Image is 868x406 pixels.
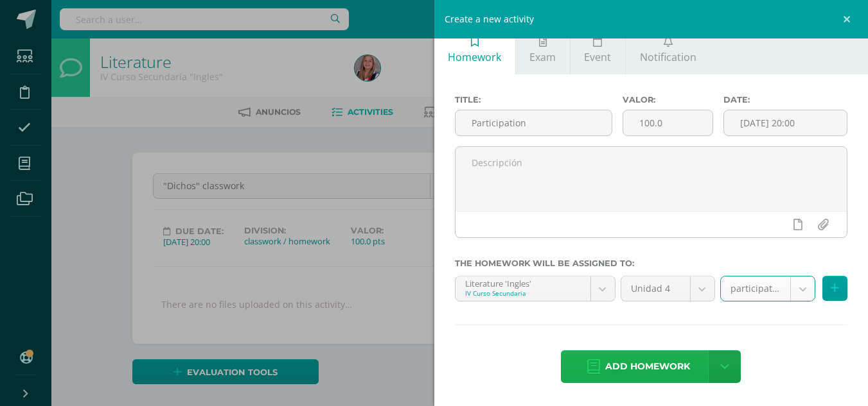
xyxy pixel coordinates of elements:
a: Notification [626,25,710,74]
div: IV Curso Secundaria [465,289,581,298]
label: Title: [455,95,612,105]
span: Add homework [605,351,690,382]
label: Date: [723,95,847,105]
span: Event [584,50,611,64]
span: participation (30.0%) [731,276,781,301]
a: Homework [434,25,515,74]
span: Notification [640,50,696,64]
span: Exam [529,50,556,64]
input: Puntos máximos [623,110,713,135]
a: Event [571,25,625,74]
a: Unidad 4 [621,276,714,301]
input: Título [456,110,612,135]
span: Unidad 4 [631,276,680,301]
a: participation (30.0%) [721,276,815,301]
label: Valor: [623,95,713,105]
a: Exam [516,25,570,74]
a: Literature 'Ingles'IV Curso Secundaria [456,276,615,301]
label: The homework will be assigned to: [455,258,848,268]
div: Literature 'Ingles' [465,276,581,289]
span: Homework [448,50,501,64]
input: Fecha de entrega [724,110,847,135]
